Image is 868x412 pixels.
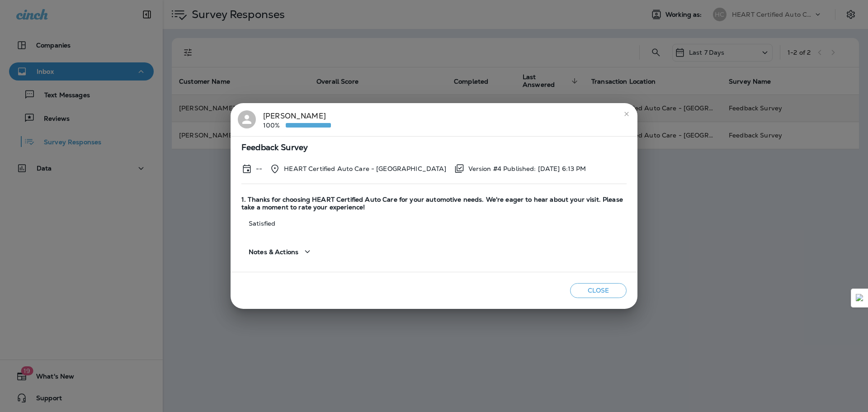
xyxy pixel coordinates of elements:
[249,248,298,256] span: Notes & Actions
[468,165,586,172] p: Version #4 Published: [DATE] 6:13 PM
[570,283,627,298] button: Close
[241,239,320,265] button: Notes & Actions
[284,165,446,172] p: HEART Certified Auto Care - [GEOGRAPHIC_DATA]
[619,107,634,121] button: close
[263,110,331,129] div: [PERSON_NAME]
[241,220,627,227] p: Satisfied
[256,165,262,172] p: --
[241,144,627,152] span: Feedback Survey
[856,294,864,302] img: Detect Auto
[241,196,627,211] span: 1. Thanks for choosing HEART Certified Auto Care for your automotive needs. We're eager to hear a...
[263,122,286,129] p: 100%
